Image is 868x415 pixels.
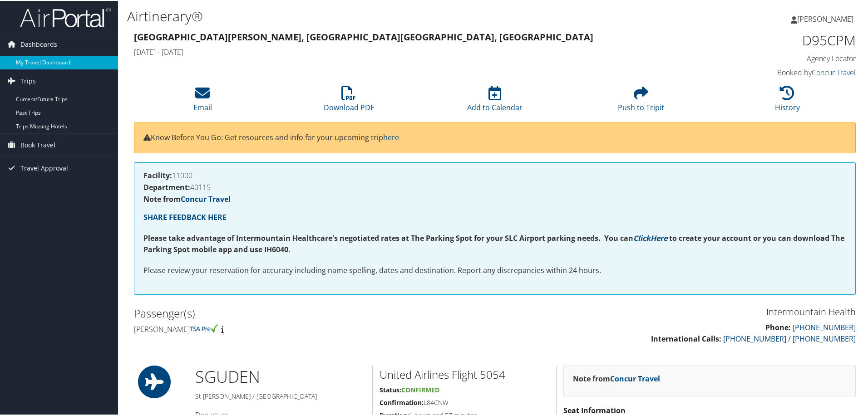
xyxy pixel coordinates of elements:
strong: [GEOGRAPHIC_DATA][PERSON_NAME], [GEOGRAPHIC_DATA] [GEOGRAPHIC_DATA], [GEOGRAPHIC_DATA] [134,30,593,42]
strong: Confirmation: [380,397,424,406]
a: Click [633,232,651,242]
span: Confirmed [401,385,439,393]
h3: Intermountain Health [502,305,856,317]
strong: Status: [380,385,401,393]
a: Here [651,232,667,242]
a: here [383,132,399,142]
h5: St [PERSON_NAME] / [GEOGRAPHIC_DATA] [195,391,365,400]
a: Push to Tripit [618,90,664,112]
a: Concur Travel [812,67,856,77]
a: History [775,90,800,112]
span: Travel Approval [20,156,68,179]
a: Download PDF [324,90,374,112]
h4: [DATE] - [DATE] [134,46,672,56]
h4: 40115 [143,183,846,190]
a: Concur Travel [610,373,660,383]
strong: Department: [143,181,190,191]
p: Know Before You Go: Get resources and info for your upcoming trip [143,131,846,143]
a: [PHONE_NUMBER] / [PHONE_NUMBER] [723,333,856,343]
h1: SGU DEN [195,365,365,387]
a: SHARE FEEDBACK HERE [143,211,227,221]
a: [PHONE_NUMBER] [793,322,856,332]
h4: Agency Locator [686,53,856,63]
strong: Note from [143,193,231,203]
h4: [PERSON_NAME] [134,323,488,333]
strong: Please take advantage of Intermountain Healthcare's negotiated rates at The Parking Spot for your... [143,232,633,242]
a: Concur Travel [181,193,231,203]
strong: Seat Information [563,405,626,415]
a: Email [193,90,212,112]
span: Book Travel [20,133,55,156]
span: [PERSON_NAME] [797,13,853,23]
p: Please review your reservation for accuracy including name spelling, dates and destination. Repor... [143,264,846,276]
strong: Facility: [143,170,172,180]
img: airportal-logo.png [20,6,111,27]
strong: Phone: [765,322,791,332]
a: Add to Calendar [467,90,523,112]
h1: Airtinerary® [127,6,617,25]
h2: United Airlines Flight 5054 [380,366,549,381]
h2: Passenger(s) [134,305,488,320]
h1: D95CPM [686,30,856,49]
h5: L84CNW [380,397,549,406]
span: Dashboards [20,32,57,55]
h4: Booked by [686,67,856,77]
h4: 11000 [143,171,846,178]
strong: Note from [573,373,660,383]
strong: International Calls: [651,333,721,343]
a: [PERSON_NAME] [791,5,863,32]
img: tsa-precheck.png [190,323,219,332]
span: Trips [20,69,36,92]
